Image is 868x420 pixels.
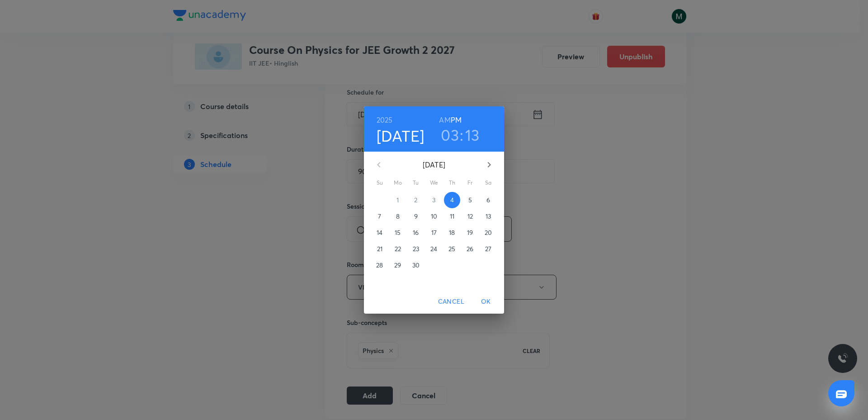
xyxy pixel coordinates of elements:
p: 11 [450,212,454,221]
button: 20 [480,224,496,241]
span: Tu [408,178,424,187]
button: AM [439,114,450,126]
span: OK [475,296,497,307]
p: 25 [448,244,455,253]
button: 8 [390,208,406,224]
button: 4 [444,192,460,208]
button: 22 [390,241,406,257]
button: OK [472,293,500,310]
span: Th [444,178,460,187]
button: 10 [426,208,442,224]
button: 03 [441,125,459,144]
p: 30 [412,261,420,270]
p: 21 [377,244,382,253]
span: Cancel [438,296,464,307]
p: 13 [486,212,491,221]
button: 24 [426,241,442,257]
button: [DATE] [377,126,425,145]
button: 26 [462,241,478,257]
button: 12 [462,208,478,224]
p: 14 [377,228,382,237]
p: [DATE] [390,159,478,170]
p: 4 [450,196,454,205]
button: 30 [408,257,424,273]
p: 6 [486,196,490,205]
p: 20 [485,228,492,237]
button: 7 [372,208,388,224]
p: 27 [485,244,491,253]
button: 6 [480,192,496,208]
p: 12 [467,212,473,221]
p: 26 [467,244,473,253]
button: 19 [462,224,478,241]
button: 28 [372,257,388,273]
span: We [426,178,442,187]
p: 8 [396,212,400,221]
button: 9 [408,208,424,224]
button: 2025 [377,114,393,126]
button: 15 [390,224,406,241]
p: 18 [449,228,455,237]
span: Mo [390,178,406,187]
span: Su [372,178,388,187]
button: Cancel [434,293,468,310]
button: 18 [444,224,460,241]
p: 10 [431,212,437,221]
button: 14 [372,224,388,241]
p: 5 [468,196,472,205]
button: 13 [480,208,496,224]
p: 29 [394,261,401,270]
p: 22 [395,244,401,253]
p: 16 [413,228,419,237]
p: 7 [378,212,381,221]
p: 23 [413,244,419,253]
h3: : [460,125,463,144]
span: Sa [480,178,496,187]
button: 5 [462,192,478,208]
button: 21 [372,241,388,257]
button: 16 [408,224,424,241]
button: 29 [390,257,406,273]
p: 9 [414,212,418,221]
button: 23 [408,241,424,257]
p: 17 [431,228,437,237]
button: 27 [480,241,496,257]
button: 13 [465,125,480,144]
p: 15 [395,228,401,237]
p: 28 [376,261,383,270]
p: 19 [467,228,473,237]
button: PM [451,114,462,126]
span: Fr [462,178,478,187]
p: 24 [430,244,437,253]
button: 25 [444,241,460,257]
button: 17 [426,224,442,241]
button: 11 [444,208,460,224]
